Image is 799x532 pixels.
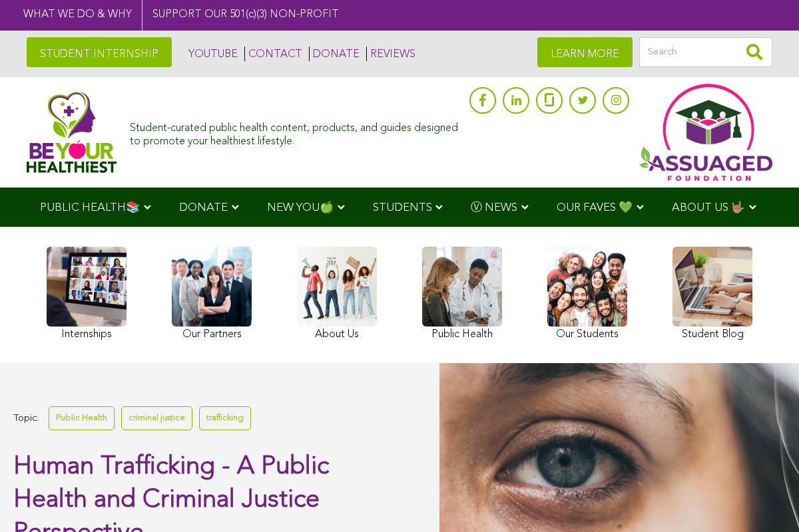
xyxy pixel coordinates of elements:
[639,84,772,181] img: Assuaged App
[130,116,463,148] div: Student-curated public health content, products, and guides designed to promote your healthiest l...
[267,202,334,213] span: NEW YOU🍏
[121,406,192,430] a: criminal justice
[27,37,172,67] a: STUDENT INTERNSHIP
[732,468,799,532] iframe: Chat Widget
[471,202,517,213] span: Ⓥ NEWS
[366,47,415,61] a: REVIEWS
[40,202,140,213] span: PUBLIC HEALTH📚
[49,406,115,430] a: Public Health
[373,202,432,213] span: STUDENTS
[244,47,302,61] a: CONTACT
[309,47,360,61] a: DONATE
[185,47,238,61] a: YOUTUBE
[557,202,633,213] span: OUR FAVES 💚
[545,93,554,106] img: glassdoor
[537,37,633,67] a: LEARN MORE
[672,202,745,213] span: ABOUT US 🤟🏽
[639,37,772,67] input: Search
[199,406,251,430] a: trafficking
[13,410,39,428] span: Topic:
[179,202,228,213] span: DONATE
[27,91,117,173] img: Assuaged
[20,188,779,227] div: Navigation Menu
